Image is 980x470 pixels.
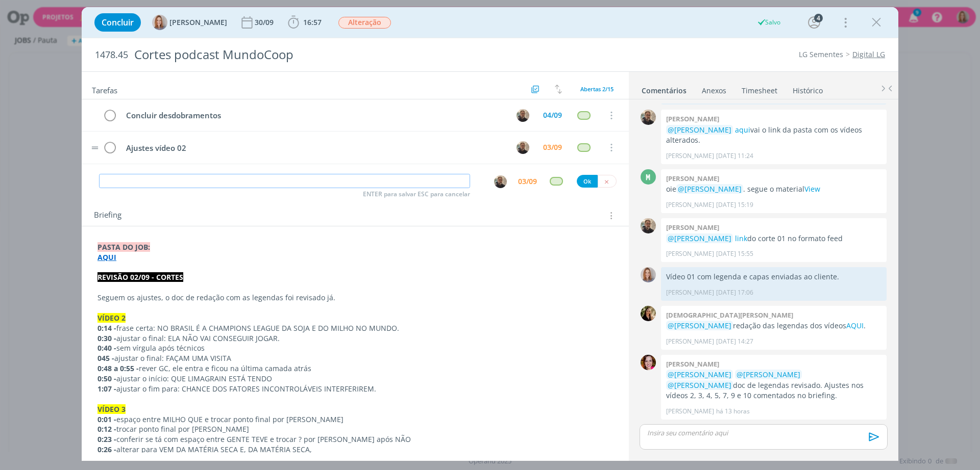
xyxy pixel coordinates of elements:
[97,434,613,445] p: conferir se tá com espaço entre GENTE TEVE e trocar ? por [PERSON_NAME] após NÃO
[641,81,687,96] a: Comentários
[97,313,126,323] strong: VÍDEO 2
[666,407,714,416] p: [PERSON_NAME]
[666,184,881,194] p: oie . segue o material
[641,218,656,233] img: R
[666,321,881,331] p: redação das legendas dos vídeos .
[641,306,656,321] img: C
[494,175,507,188] img: R
[716,151,753,161] span: [DATE] 11:24
[94,209,121,222] span: Briefing
[97,343,116,353] strong: 0:40 -
[97,414,116,424] strong: 0:01 -
[95,49,128,61] span: 1478.45
[641,355,656,370] img: B
[716,337,753,346] span: [DATE] 14:27
[666,337,714,346] p: [PERSON_NAME]
[363,190,470,198] span: ENTER para salvar ESC para cancelar
[130,42,552,67] div: Cortes podcast MundoCoop
[97,384,613,394] p: ajustar o fim para: CHANCE DOS FATORES INCONTROLÁVEIS INTERFERIREM.
[97,424,116,434] strong: 0:12 -
[97,252,116,262] a: AQUI
[555,85,562,94] img: arrow-down-up.svg
[97,353,114,363] strong: 045 -
[97,293,613,303] p: Seguem os ajustes, o doc de redação com as legendas foi revisado já.
[121,109,507,122] div: Concluir desdobramentos
[735,233,747,243] a: link
[255,19,276,26] div: 30/09
[806,14,822,31] button: 4
[666,151,714,161] p: [PERSON_NAME]
[152,15,227,30] button: A[PERSON_NAME]
[668,370,731,379] span: @[PERSON_NAME]
[668,380,731,390] span: @[PERSON_NAME]
[666,233,881,244] p: do corte 01 no formato feed
[97,414,613,425] p: espaço entre MILHO QUE e trocar ponto final por [PERSON_NAME]
[97,404,126,414] strong: VÍDEO 3
[82,7,898,461] div: dialog
[666,272,881,282] p: Vídeo 01 com legenda e capas enviadas ao cliente.
[792,81,823,96] a: Histórico
[97,363,139,373] strong: 0:48 a 0:55 -
[97,445,116,454] strong: 0:26 -
[641,267,656,282] img: A
[94,13,141,32] button: Concluir
[666,114,719,123] b: [PERSON_NAME]
[668,125,731,135] span: @[PERSON_NAME]
[543,144,562,151] div: 03/09
[515,140,530,155] button: R
[580,85,614,93] span: Abertas 2/15
[735,125,750,135] a: aqui
[641,169,656,185] div: M
[97,272,183,282] strong: REVISÃO 02/09 - CORTES
[666,359,719,369] b: [PERSON_NAME]
[641,110,656,125] img: R
[668,321,731,330] span: @[PERSON_NAME]
[517,109,529,122] img: R
[97,445,613,455] p: alterar para VEM DA MATÉRIA SECA E, DA MATÉRIA SECA,
[666,174,719,183] b: [PERSON_NAME]
[97,374,116,383] strong: 0:50 -
[91,146,99,149] img: drag-icon.svg
[756,18,780,27] div: Salvo
[97,323,613,333] p: frase certa: NO BRASIL É A CHAMPIONS LEAGUE DA SOJA E DO MILHO NO MUNDO.
[666,249,714,258] p: [PERSON_NAME]
[852,49,885,59] a: Digital LG
[666,288,714,297] p: [PERSON_NAME]
[716,249,753,258] span: [DATE] 15:55
[804,184,820,194] a: View
[338,17,391,29] span: Alteração
[97,424,613,434] p: trocar ponto final por [PERSON_NAME]
[285,14,324,31] button: 16:57
[814,14,823,22] div: 4
[543,112,562,119] div: 04/09
[97,323,116,333] strong: 0:14 -
[737,370,800,379] span: @[PERSON_NAME]
[517,141,529,154] img: R
[716,200,753,210] span: [DATE] 15:19
[518,178,537,185] div: 03/09
[577,175,598,188] button: Ok
[92,83,117,95] span: Tarefas
[102,18,134,27] span: Concluir
[97,434,116,444] strong: 0:23 -
[97,242,150,252] strong: PASTA DO JOB:
[716,407,750,416] span: há 13 horas
[121,142,507,154] div: Ajustes vídeo 02
[97,363,613,374] p: rever GC, ele entra e ficou na última camada atrás
[666,200,714,210] p: [PERSON_NAME]
[97,353,613,363] p: ajustar o final: FAÇAM UMA VISITA
[169,19,227,26] span: [PERSON_NAME]
[97,333,116,343] strong: 0:30 -
[515,108,530,123] button: R
[799,49,843,59] a: LG Sementes
[338,16,391,29] button: Alteração
[846,321,864,330] a: AQUI
[97,374,613,384] p: ajustar o início: QUE LIMAGRAIN ESTÁ TENDO
[97,384,116,394] strong: 1:07 -
[716,288,753,297] span: [DATE] 17:06
[97,343,613,353] p: sem vírgula após técnicos
[666,125,881,146] p: vai o link da pasta com os vídeos alterados.
[678,184,742,194] span: @[PERSON_NAME]
[668,233,731,243] span: @[PERSON_NAME]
